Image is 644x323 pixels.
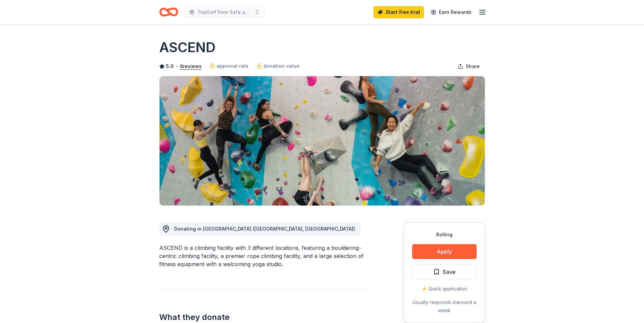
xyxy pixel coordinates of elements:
span: donation value [263,62,299,70]
button: Share [452,60,485,73]
span: Save [443,267,456,276]
button: Apply [412,244,477,259]
span: Share [466,62,480,70]
button: Save [412,264,477,279]
div: Usually responds in around a week [412,298,477,315]
button: 6reviews [180,62,202,70]
a: Home [159,4,178,20]
div: ⚡️ Quick application [412,285,477,293]
div: ASCEND is a climbing facility with 3 different locations, featuring a bouldering-centric climbing... [159,244,371,268]
div: Rolling [412,231,477,239]
h1: ASCEND [159,38,216,57]
a: Start free trial [373,6,424,18]
img: Image for ASCEND [160,76,485,206]
span: 5.0 [166,62,174,70]
span: TopGolf Fore Safe and Healthy Homes Fundraiser [197,8,252,16]
a: Earn Rewards [427,6,476,18]
button: TopGolf Fore Safe and Healthy Homes Fundraiser [184,5,265,19]
h2: What they donate [159,312,371,323]
a: donation value [257,62,299,70]
span: approval rate [217,62,249,70]
a: approval rate [210,62,249,70]
span: Donating in [GEOGRAPHIC_DATA] ([GEOGRAPHIC_DATA], [GEOGRAPHIC_DATA]) [174,226,355,232]
span: • [176,64,178,69]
